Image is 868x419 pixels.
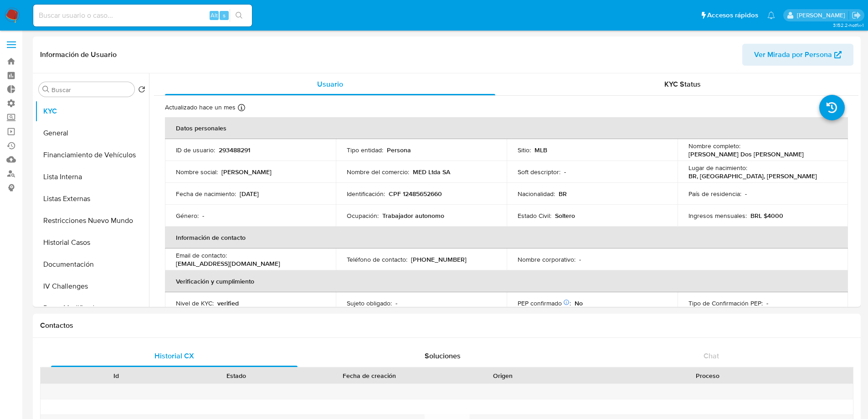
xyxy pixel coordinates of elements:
p: BR, [GEOGRAPHIC_DATA], [PERSON_NAME] [688,172,817,180]
p: - [745,190,747,198]
p: No [575,299,583,307]
p: MED Ltda SA [413,168,450,176]
button: Datos Modificados [35,297,149,319]
p: Sujeto obligado : [347,299,392,307]
p: [PERSON_NAME] Dos [PERSON_NAME] [688,150,804,158]
div: Estado [183,371,290,380]
p: Nombre social : [176,168,218,176]
button: KYC [35,100,149,122]
span: KYC Status [664,79,701,89]
p: nicolas.tyrkiel@mercadolibre.com [797,11,848,20]
span: s [223,11,226,20]
p: [PHONE_NUMBER] [411,255,467,264]
p: Identificación : [347,190,385,198]
input: Buscar [51,86,131,94]
p: MLB [534,146,547,154]
button: Volver al orden por defecto [138,86,145,96]
button: Restricciones Nuevo Mundo [35,210,149,232]
p: País de residencia : [688,190,741,198]
p: - [202,212,204,220]
p: verified [217,299,239,307]
a: Notificaciones [767,11,775,19]
p: Estado Civil : [518,212,551,220]
p: [DATE] [240,190,259,198]
button: General [35,122,149,144]
p: BRL $4000 [750,212,783,220]
p: Soft descriptor : [518,168,560,176]
button: Listas Externas [35,188,149,210]
a: Salir [852,10,861,20]
button: Ver Mirada por Persona [742,44,853,66]
p: - [564,168,566,176]
p: Soltero [555,212,575,220]
h1: Información de Usuario [40,50,117,59]
p: 293488291 [219,146,250,154]
p: Nombre del comercio : [347,168,409,176]
span: Ver Mirada por Persona [754,44,832,66]
p: Persona [387,146,411,154]
th: Verificación y cumplimiento [165,270,848,292]
p: Nombre completo : [688,142,740,150]
p: PEP confirmado : [518,299,571,307]
p: [PERSON_NAME] [221,168,272,176]
p: Género : [176,212,199,220]
div: Proceso [569,371,847,380]
p: Tipo de Confirmación PEP : [688,299,763,307]
p: - [579,255,581,264]
span: Alt [211,11,218,20]
button: Historial Casos [35,232,149,253]
span: Soluciones [425,351,461,361]
div: Fecha de creación [303,371,437,380]
h1: Contactos [40,321,853,330]
p: Sitio : [518,146,531,154]
p: Ingresos mensuales : [688,212,747,220]
p: [EMAIL_ADDRESS][DOMAIN_NAME] [176,259,280,268]
th: Datos personales [165,117,848,139]
p: Email de contacto : [176,251,227,259]
p: CPF 12485652660 [389,190,442,198]
p: Teléfono de contacto : [347,255,407,264]
p: - [766,299,768,307]
p: Trabajador autonomo [382,212,444,220]
input: Buscar usuario o caso... [33,10,252,21]
p: Fecha de nacimiento : [176,190,236,198]
p: Actualizado hace un mes [165,103,236,112]
p: Nivel de KYC : [176,299,214,307]
p: Nombre corporativo : [518,255,575,264]
div: Origen [449,371,556,380]
p: Tipo entidad : [347,146,383,154]
p: Ocupación : [347,212,379,220]
button: Lista Interna [35,166,149,188]
span: Usuario [317,79,343,89]
div: Id [63,371,170,380]
button: Financiamiento de Vehículos [35,144,149,166]
th: Información de contacto [165,227,848,248]
button: Documentación [35,253,149,275]
span: Chat [704,351,719,361]
p: BR [559,190,567,198]
span: Accesos rápidos [707,10,758,20]
p: - [395,299,397,307]
p: ID de usuario : [176,146,215,154]
button: search-icon [230,9,248,22]
button: Buscar [42,86,50,93]
button: IV Challenges [35,275,149,297]
span: Historial CX [154,351,194,361]
p: Nacionalidad : [518,190,555,198]
p: Lugar de nacimiento : [688,164,747,172]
